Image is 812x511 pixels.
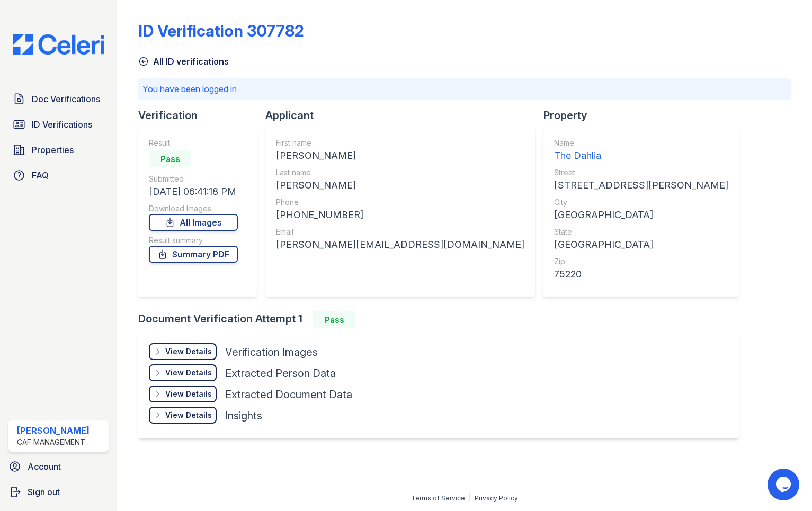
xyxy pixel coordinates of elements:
div: [GEOGRAPHIC_DATA] [554,208,728,222]
div: Insights [225,408,262,423]
div: View Details [165,367,212,378]
div: Extracted Document Data [225,387,352,402]
div: Extracted Person Data [225,366,336,381]
a: All Images [149,214,238,231]
a: Properties [8,139,109,160]
div: [PERSON_NAME] [276,148,524,163]
div: Result [149,138,238,148]
div: [PERSON_NAME][EMAIL_ADDRESS][DOMAIN_NAME] [276,237,524,252]
div: | [469,494,471,502]
div: State [554,227,728,237]
div: [PERSON_NAME] [17,424,90,437]
div: The Dahlia [554,148,728,163]
div: Last name [276,167,524,178]
div: ID Verification 307782 [138,21,304,40]
div: Applicant [265,108,543,123]
div: [STREET_ADDRESS][PERSON_NAME] [554,178,728,193]
a: Doc Verifications [8,88,109,110]
span: FAQ [32,169,49,182]
div: View Details [165,346,212,357]
div: Property [543,108,747,123]
a: ID Verifications [8,114,109,135]
a: Privacy Policy [475,494,518,502]
span: Sign out [28,486,60,498]
div: Pass [313,311,355,328]
div: Document Verification Attempt 1 [138,311,747,328]
div: Verification Images [225,345,318,360]
div: Result summary [149,235,238,246]
a: Terms of Service [411,494,465,502]
div: CAF Management [17,437,90,447]
span: Doc Verifications [32,93,100,105]
div: First name [276,138,524,148]
img: CE_Logo_Blue-a8612792a0a2168367f1c8372b55b34899dd931a85d93a1a3d3e32e68fde9ad4.png [4,34,113,55]
div: View Details [165,389,212,399]
a: All ID verifications [138,55,229,68]
div: View Details [165,410,212,420]
div: Submitted [149,174,238,184]
div: [GEOGRAPHIC_DATA] [554,237,728,252]
div: 75220 [554,267,728,282]
div: Download Images [149,203,238,214]
span: Properties [32,144,74,156]
div: Name [554,138,728,148]
iframe: chat widget [768,469,801,500]
span: ID Verifications [32,118,92,131]
div: Verification [138,108,265,123]
a: FAQ [8,165,109,186]
div: Street [554,167,728,178]
a: Account [4,456,113,477]
div: City [554,197,728,208]
p: You have been logged in [142,83,787,95]
span: Account [28,460,61,473]
div: [DATE] 06:41:18 PM [149,184,238,199]
div: Email [276,227,524,237]
a: Name The Dahlia [554,138,728,163]
div: Phone [276,197,524,208]
div: [PHONE_NUMBER] [276,208,524,222]
div: Pass [149,150,191,167]
a: Summary PDF [149,246,238,263]
div: Zip [554,256,728,267]
div: [PERSON_NAME] [276,178,524,193]
a: Sign out [4,481,113,503]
